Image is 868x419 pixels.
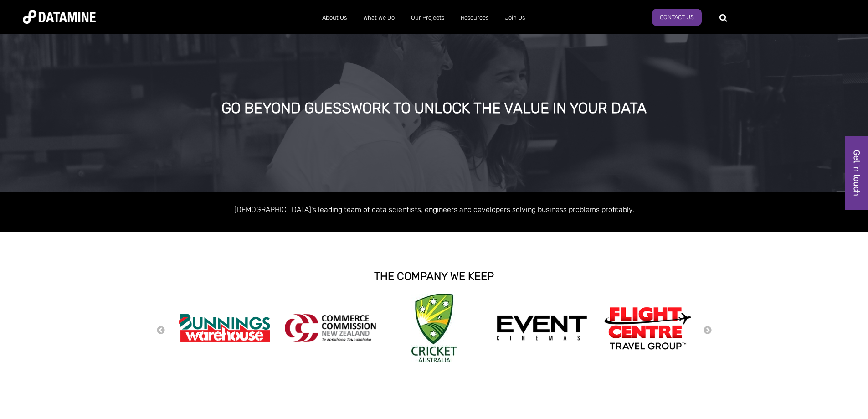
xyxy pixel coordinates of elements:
[497,6,533,30] a: Join Us
[175,203,694,216] p: [DEMOGRAPHIC_DATA]'s leading team of data scientists, engineers and developers solving business p...
[374,270,494,283] strong: THE COMPANY WE KEEP
[156,326,165,336] button: Previous
[452,6,497,30] a: Resources
[23,10,96,24] img: Datamine
[285,314,376,342] img: commercecommission
[652,9,702,26] a: Contact Us
[179,311,270,345] img: Bunnings Warehouse
[845,136,868,210] a: Get in touch
[496,315,587,341] img: event cinemas
[602,305,693,352] img: Flight Centre
[355,6,403,30] a: What We Do
[314,6,355,30] a: About Us
[411,294,457,362] img: Cricket Australia
[703,326,712,336] button: Next
[403,6,452,30] a: Our Projects
[98,100,770,117] div: GO BEYOND GUESSWORK TO UNLOCK THE VALUE IN YOUR DATA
